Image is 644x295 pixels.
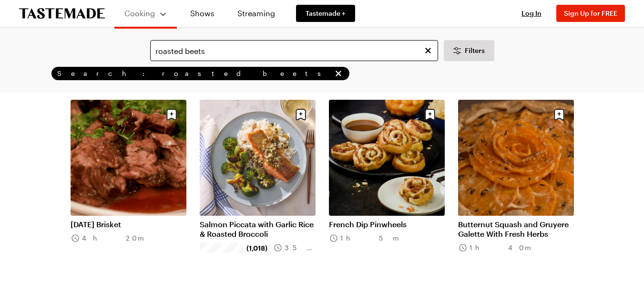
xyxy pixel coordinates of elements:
button: Sign Up for FREE [556,5,625,22]
button: Desktop filters [444,40,494,61]
span: Log In [521,9,542,17]
a: Salmon Piccata with Garlic Rice & Roasted Broccoli [200,220,316,239]
button: Cooking [124,4,167,23]
input: Search for a Recipe [150,40,438,61]
button: Save recipe [421,105,439,124]
a: French Dip Pinwheels [329,220,445,229]
a: Butternut Squash and Gruyere Galette With Fresh Herbs [458,220,574,239]
button: remove Search: roasted beets [333,68,344,79]
span: Sign Up for FREE [564,9,617,17]
button: Clear search [423,45,433,56]
button: Save recipe [163,105,181,124]
span: Tastemade + [306,9,346,18]
a: [DATE] Brisket [71,220,186,229]
span: Search: roasted beets [57,69,331,78]
span: Cooking [124,9,155,18]
button: Log In [512,9,551,18]
button: Save recipe [292,105,310,124]
a: Tastemade + [296,5,355,22]
button: Save recipe [550,105,568,124]
a: To Tastemade Home Page [19,8,105,19]
span: Filters [465,46,485,55]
